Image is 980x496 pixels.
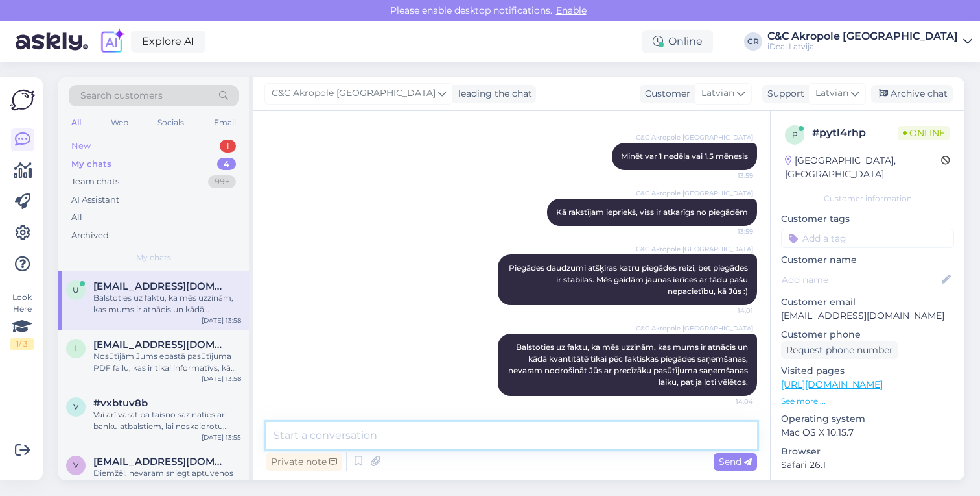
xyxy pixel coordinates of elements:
[782,273,939,287] input: Add name
[202,316,241,325] div: [DATE] 13:58
[781,364,954,378] p: Visited pages
[202,374,241,384] div: [DATE] 13:58
[781,426,954,440] p: Mac OS X 10.15.7
[767,42,958,52] div: iDeal Latvija
[217,158,236,171] div: 4
[781,193,954,205] div: Customer information
[71,229,109,242] div: Archived
[556,207,748,217] span: Kā rakstījam iepriekš, viss ir atkarīgs no piegādēm
[781,295,954,309] p: Customer email
[640,87,690,101] div: Customer
[71,211,82,224] div: All
[131,31,205,53] a: Explore AI
[69,114,84,131] div: All
[621,151,748,161] span: Minēt var 1 nedēļa vai 1.5 mēnesis
[781,212,954,226] p: Customer tags
[636,244,753,254] span: C&C Akropole [GEOGRAPHIC_DATA]
[73,460,78,470] span: v
[108,114,131,131] div: Web
[136,252,171,264] span: My chats
[266,453,342,471] div: Private note
[93,397,148,409] span: #vxbtuv8b
[93,292,241,316] div: Balstoties uz faktu, ka mēs uzzinām, kas mums ir atnācis un kādā kvantitātē tikai pēc faktiskas p...
[73,285,79,295] span: u
[220,140,236,153] div: 1
[815,86,848,101] span: Latvian
[705,397,753,406] span: 14:04
[767,31,972,52] a: C&C Akropole [GEOGRAPHIC_DATA]iDeal Latvija
[701,86,734,101] span: Latvian
[272,86,436,101] span: C&C Akropole [GEOGRAPHIC_DATA]
[71,193,119,206] div: AI Assistant
[781,328,954,341] p: Customer phone
[705,306,753,316] span: 14:01
[781,229,954,248] input: Add a tag
[781,253,954,267] p: Customer name
[552,5,590,16] span: Enable
[719,456,752,467] span: Send
[211,114,239,131] div: Email
[636,188,753,198] span: C&C Akropole [GEOGRAPHIC_DATA]
[202,432,241,442] div: [DATE] 13:55
[781,458,954,472] p: Safari 26.1
[792,130,798,140] span: p
[781,378,883,390] a: [URL][DOMAIN_NAME]
[871,85,953,103] div: Archive chat
[208,175,236,188] div: 99+
[93,280,228,292] span: ulukst@gmail.com
[93,456,228,467] span: vega17@inbox.lv
[762,87,804,101] div: Support
[10,291,34,350] div: Look Here
[781,309,954,323] p: [EMAIL_ADDRESS][DOMAIN_NAME]
[781,395,954,407] p: See more ...
[812,125,898,141] div: # pytl4rhp
[744,32,762,51] div: CR
[705,227,753,236] span: 13:59
[93,409,241,432] div: Vai arī varat pa taisno sazinaties ar banku atbalstiem, lai noskaidrotu iespējamo šķērsli: InBank...
[785,154,941,181] div: [GEOGRAPHIC_DATA], [GEOGRAPHIC_DATA]
[453,87,532,101] div: leading the chat
[781,412,954,426] p: Operating system
[10,88,35,112] img: Askly Logo
[509,263,750,296] span: Piegādes daudzumi atšķiras katru piegādes reizi, bet piegādes ir stabilas. Mēs gaidām jaunas ierī...
[71,158,111,171] div: My chats
[99,28,126,55] img: explore-ai
[705,171,753,180] span: 13:59
[93,467,241,491] div: Diemžēl, nevaram sniegt aptuvenos laikus, jo tas ir atkarīgs no ļoti daudziem faktoriem: cik biež...
[508,342,750,387] span: Balstoties uz faktu, ka mēs uzzinām, kas mums ir atnācis un kādā kvantitātē tikai pēc faktiskas p...
[93,339,228,351] span: lacoste8@inbox.lv
[10,338,34,350] div: 1 / 3
[71,140,91,153] div: New
[73,402,78,412] span: v
[636,323,753,333] span: C&C Akropole [GEOGRAPHIC_DATA]
[71,175,119,188] div: Team chats
[155,114,187,131] div: Socials
[80,89,163,103] span: Search customers
[781,341,898,359] div: Request phone number
[74,343,78,353] span: l
[898,126,950,140] span: Online
[93,351,241,374] div: Nosūtījām Jums epastā pasūtījuma PDF failu, kas ir tikai informatīvs, kā pasūtījuma apliecinājums
[767,31,958,42] div: C&C Akropole [GEOGRAPHIC_DATA]
[781,445,954,458] p: Browser
[642,30,713,53] div: Online
[636,132,753,142] span: C&C Akropole [GEOGRAPHIC_DATA]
